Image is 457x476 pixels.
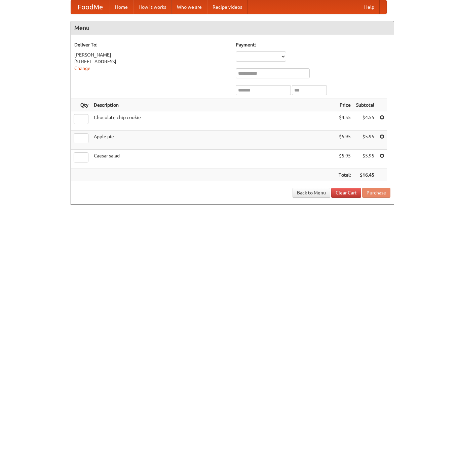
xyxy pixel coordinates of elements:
[236,41,390,48] h5: Payment:
[74,58,229,65] div: [STREET_ADDRESS]
[172,0,207,14] a: Who we are
[331,188,361,198] a: Clear Cart
[362,188,390,198] button: Purchase
[74,66,90,71] a: Change
[353,150,377,169] td: $5.95
[133,0,172,14] a: How it works
[91,111,336,131] td: Chocolate chip cookie
[353,99,377,111] th: Subtotal
[71,21,394,35] h4: Menu
[91,99,336,111] th: Description
[110,0,133,14] a: Home
[336,150,353,169] td: $5.95
[71,0,110,14] a: FoodMe
[336,131,353,150] td: $5.95
[336,111,353,131] td: $4.55
[91,131,336,150] td: Apple pie
[353,111,377,131] td: $4.55
[293,188,330,198] a: Back to Menu
[207,0,247,14] a: Recipe videos
[74,41,229,48] h5: Deliver To:
[71,99,91,111] th: Qty
[336,99,353,111] th: Price
[359,0,380,14] a: Help
[336,169,353,181] th: Total:
[74,51,229,58] div: [PERSON_NAME]
[353,169,377,181] th: $16.45
[91,150,336,169] td: Caesar salad
[353,131,377,150] td: $5.95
